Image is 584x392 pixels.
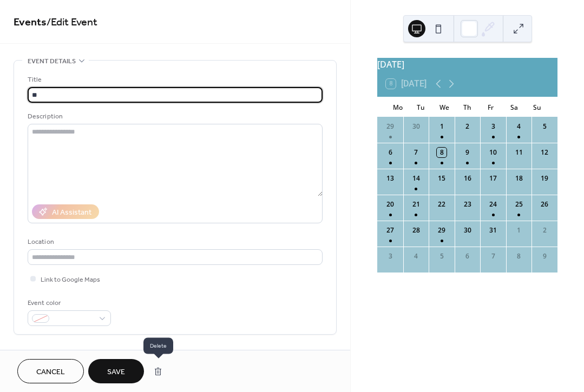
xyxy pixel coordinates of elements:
[540,148,549,157] div: 12
[540,174,549,183] div: 19
[514,251,524,261] div: 8
[385,225,395,235] div: 27
[456,97,479,117] div: Th
[88,359,144,383] button: Save
[411,174,421,183] div: 14
[28,74,320,85] div: Title
[385,200,395,209] div: 20
[17,359,84,383] button: Cancel
[540,225,549,235] div: 2
[463,148,473,157] div: 9
[463,174,473,183] div: 16
[14,12,47,33] a: Events
[411,251,421,261] div: 4
[526,97,549,117] div: Su
[411,122,421,131] div: 30
[540,251,549,261] div: 9
[28,348,76,359] span: Date and time
[28,56,76,67] span: Event details
[377,58,557,71] div: [DATE]
[411,200,421,209] div: 21
[488,251,498,261] div: 7
[386,97,409,117] div: Mo
[437,148,447,157] div: 8
[437,225,447,235] div: 29
[409,97,432,117] div: Tu
[437,251,447,261] div: 5
[28,111,320,122] div: Description
[479,97,502,117] div: Fr
[107,367,125,378] span: Save
[411,225,421,235] div: 28
[47,12,97,33] span: / Edit Event
[385,174,395,183] div: 13
[488,122,498,131] div: 3
[437,174,447,183] div: 15
[432,97,456,117] div: We
[463,251,473,261] div: 6
[385,251,395,261] div: 3
[28,236,320,248] div: Location
[411,148,421,157] div: 7
[437,122,447,131] div: 1
[385,148,395,157] div: 6
[514,225,524,235] div: 1
[488,225,498,235] div: 31
[41,274,100,285] span: Link to Google Maps
[514,122,524,131] div: 4
[488,200,498,209] div: 24
[437,200,447,209] div: 22
[514,200,524,209] div: 25
[540,122,549,131] div: 5
[502,97,526,117] div: Sa
[514,148,524,157] div: 11
[463,122,473,131] div: 2
[514,174,524,183] div: 18
[385,122,395,131] div: 29
[540,200,549,209] div: 26
[488,148,498,157] div: 10
[463,200,473,209] div: 23
[143,337,173,354] span: Delete
[463,225,473,235] div: 30
[36,367,65,378] span: Cancel
[28,297,109,309] div: Event color
[488,174,498,183] div: 17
